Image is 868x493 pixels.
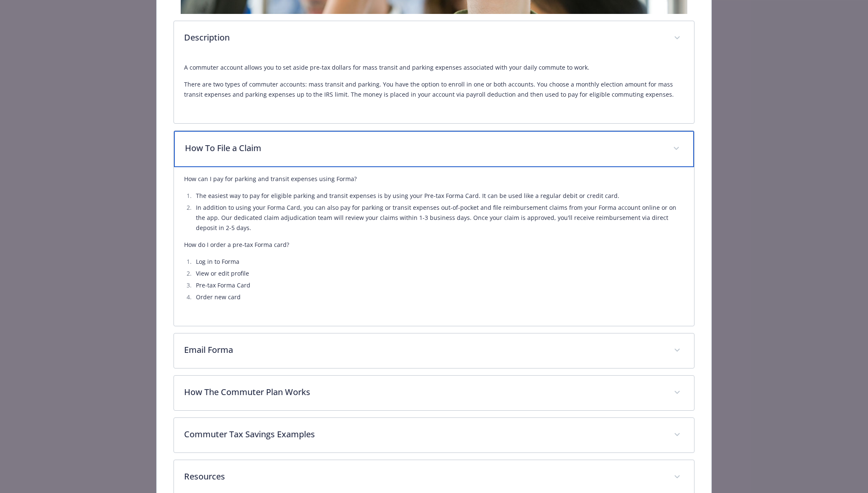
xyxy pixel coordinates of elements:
[184,62,684,73] p: A commuter account allows you to set aside pre-tax dollars for mass transit and parking expenses ...
[185,142,663,154] p: How To File a Claim
[184,470,664,483] p: Resources
[193,292,684,302] li: Order new card
[184,344,664,356] p: Email Forma
[184,31,664,44] p: Description
[174,333,694,368] div: Email Forma
[184,428,664,441] p: Commuter Tax Savings Examples
[174,376,694,410] div: How The Commuter Plan Works
[174,56,694,123] div: Description
[193,257,684,267] li: Log in to Forma
[174,418,694,452] div: Commuter Tax Savings Examples
[174,131,694,167] div: How To File a Claim
[193,280,684,290] li: Pre-tax Forma Card
[184,174,684,184] p: How can I pay for parking and transit expenses using Forma?
[184,79,684,100] p: There are two types of commuter accounts: mass transit and parking. You have the option to enroll...
[193,191,684,201] li: The easiest way to pay for eligible parking and transit expenses is by using your Pre-tax Forma C...
[193,203,684,233] li: In addition to using your Forma Card, you can also pay for parking or transit expenses out-of-poc...
[174,167,694,326] div: How To File a Claim
[184,240,684,250] p: How do I order a pre-tax Forma card?
[184,386,664,398] p: How The Commuter Plan Works
[174,21,694,56] div: Description
[193,268,684,279] li: View or edit profile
